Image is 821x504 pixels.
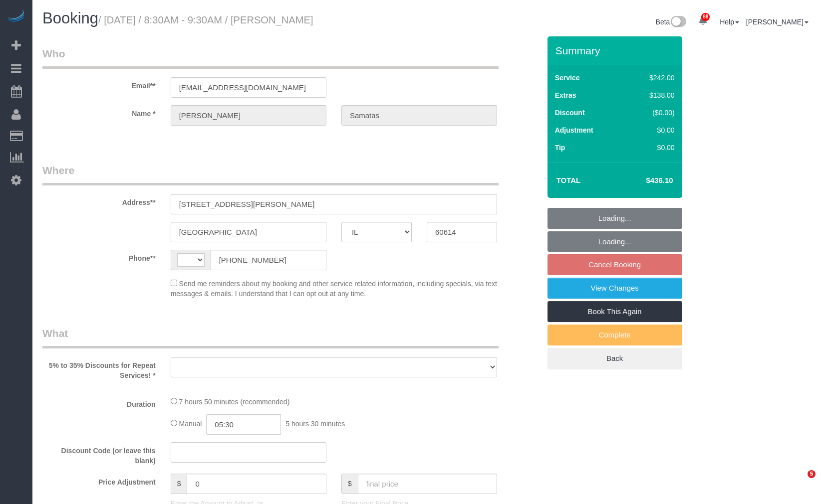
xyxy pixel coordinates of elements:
[547,348,682,369] a: Back
[628,90,675,100] div: $138.00
[341,105,497,126] input: Last Name*
[358,474,497,494] input: final price
[98,14,313,25] small: / [DATE] / 8:30AM - 9:30AM / [PERSON_NAME]
[171,105,326,126] input: First Name**
[171,474,187,494] span: $
[35,357,163,380] label: 5% to 35% Discounts for Repeat Services! *
[171,280,497,298] span: Send me reminders about my booking and other service related information, including specials, via...
[787,470,811,494] iframe: Intercom live chat
[556,176,581,184] strong: Total
[35,396,163,409] label: Duration
[35,105,163,119] label: Name *
[555,90,576,100] label: Extras
[42,163,499,185] legend: Where
[746,18,809,26] a: [PERSON_NAME]
[808,470,816,478] span: 5
[547,278,682,299] a: View Changes
[555,45,677,56] h3: Summary
[555,125,593,135] label: Adjustment
[670,16,686,29] img: New interface
[547,301,682,322] a: Book This Again
[656,18,687,26] a: Beta
[555,73,580,83] label: Service
[628,73,675,83] div: $242.00
[35,474,163,487] label: Price Adjustment
[555,108,585,118] label: Discount
[35,442,163,466] label: Discount Code (or leave this blank)
[6,10,26,24] img: Automaid Logo
[628,143,675,153] div: $0.00
[720,18,739,26] a: Help
[628,125,675,135] div: $0.00
[555,143,565,153] label: Tip
[179,420,202,428] span: Manual
[341,474,358,494] span: $
[427,222,497,242] input: Zip Code**
[693,10,713,32] a: 88
[42,46,499,69] legend: Who
[42,326,499,348] legend: What
[628,108,675,118] div: ($0.00)
[285,420,345,428] span: 5 hours 30 minutes
[42,9,98,27] span: Booking
[616,176,673,185] h4: $436.10
[179,398,290,406] span: 7 hours 50 minutes (recommended)
[701,13,710,21] span: 88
